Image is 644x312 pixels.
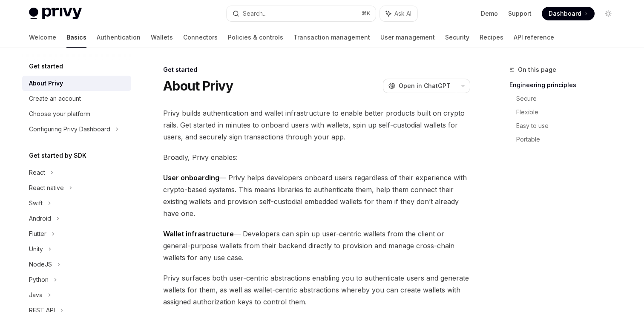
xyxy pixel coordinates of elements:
a: Dashboard [542,7,595,20]
div: Swift [29,198,43,208]
strong: Wallet infrastructure [163,230,234,238]
a: User management [380,27,435,48]
span: Broadly, Privy enables: [163,151,470,163]
a: Secure [516,92,622,105]
div: Configuring Privy Dashboard [29,124,110,134]
a: Connectors [183,27,218,48]
span: — Developers can spin up user-centric wallets from the client or general-purpose wallets from the... [163,228,470,264]
h5: Get started by SDK [29,150,86,161]
div: React native [29,183,64,193]
a: Transaction management [293,27,370,48]
button: Ask AI [380,6,417,21]
div: Get started [163,65,470,74]
a: Wallets [151,27,173,48]
a: Demo [481,9,498,18]
button: Toggle dark mode [601,7,615,20]
span: Privy surfaces both user-centric abstractions enabling you to authenticate users and generate wal... [163,272,470,308]
a: Basics [66,27,86,48]
a: Welcome [29,27,56,48]
span: Dashboard [549,9,581,18]
span: Ask AI [394,9,411,18]
span: Open in ChatGPT [399,82,451,90]
div: React [29,167,45,178]
div: Flutter [29,229,46,239]
span: On this page [518,65,556,75]
div: Python [29,275,49,285]
span: ⌘ K [362,10,371,17]
div: Unity [29,244,43,254]
div: Java [29,290,43,300]
a: Portable [516,133,622,146]
a: Create an account [22,91,131,106]
button: Search...⌘K [227,6,376,21]
div: Android [29,213,51,224]
a: Easy to use [516,119,622,133]
h5: Get started [29,61,63,71]
div: Choose your platform [29,109,90,119]
a: About Privy [22,76,131,91]
strong: User onboarding [163,173,219,182]
button: Open in ChatGPT [383,79,456,93]
a: Choose your platform [22,106,131,122]
a: Policies & controls [228,27,283,48]
a: API reference [514,27,554,48]
a: Recipes [480,27,503,48]
span: — Privy helps developers onboard users regardless of their experience with crypto-based systems. ... [163,172,470,219]
a: Support [508,9,532,18]
div: About Privy [29,78,63,88]
a: Engineering principles [509,78,622,92]
a: Authentication [97,27,141,48]
h1: About Privy [163,78,233,94]
img: light logo [29,8,82,20]
a: Flexible [516,105,622,119]
div: Create an account [29,94,81,104]
span: Privy builds authentication and wallet infrastructure to enable better products built on crypto r... [163,107,470,143]
a: Security [445,27,469,48]
div: Search... [243,9,267,19]
div: NodeJS [29,259,52,269]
